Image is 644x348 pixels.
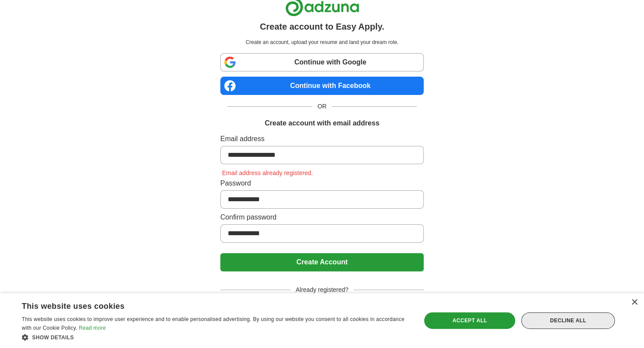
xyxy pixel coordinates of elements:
label: Email address [220,134,424,144]
p: Create an account, upload your resume and land your dream role. [222,38,422,46]
a: Continue with Facebook [220,77,424,95]
div: Accept all [424,312,515,329]
button: Create Account [220,253,424,271]
span: Email address already registered. [220,169,315,176]
a: Continue with Google [220,53,424,71]
span: Already registered? [290,285,354,294]
a: Read more, opens a new window [79,325,106,331]
h1: Create account with email address [265,118,379,128]
label: Password [220,178,424,189]
label: Confirm password [220,212,424,223]
div: This website uses cookies [22,298,388,311]
span: OR [312,102,332,111]
div: Decline all [521,312,615,329]
span: This website uses cookies to improve user experience and to enable personalised advertising. By u... [22,316,405,331]
h1: Create account to Easy Apply. [260,20,384,33]
div: Close [631,299,637,306]
span: Show details [32,334,74,341]
div: Show details [22,333,409,341]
